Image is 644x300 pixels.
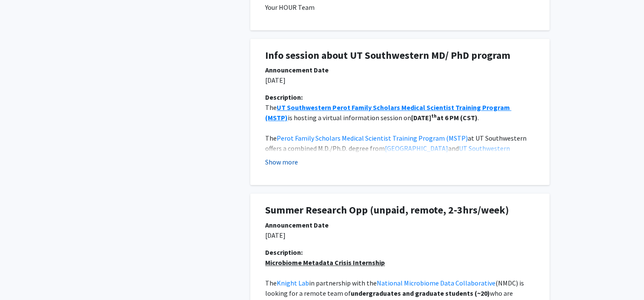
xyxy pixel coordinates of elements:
[377,279,495,287] a: National Microbiome Data Collaborative
[265,247,535,257] div: Description:
[309,279,377,287] span: in partnership with the
[265,279,277,287] span: The
[265,230,535,240] p: [DATE]
[431,112,437,119] strong: th
[265,204,535,216] h1: Summer Research Opp (unpaid, remote, 2-3hrs/week)
[277,279,309,287] a: Knight Lab
[6,262,36,294] iframe: Chat
[265,49,535,62] h1: Info session about UT Southwestern MD/ PhD program
[478,113,479,122] span: .
[288,113,411,122] span: is hosting a virtual information session on
[277,134,468,142] a: Perot Family Scholars Medical Scientist Training Program (MSTP)
[265,220,535,230] div: Announcement Date
[265,103,277,112] span: The
[265,65,535,75] div: Announcement Date
[265,75,535,85] p: [DATE]
[265,134,277,142] span: The
[265,92,535,102] div: Description:
[265,258,385,267] u: Microbiome Metadata Crisis Internship
[448,144,459,153] span: and
[437,113,478,122] strong: at 6 PM (CST)
[265,157,298,167] button: Show more
[265,2,535,12] p: Your HOUR Team
[351,289,490,297] strong: undergraduates and graduate students (~20)
[411,113,431,122] strong: [DATE]
[265,103,511,122] a: UT Southwestern Perot Family Scholars Medical Scientist Training Program (MSTP)
[385,144,448,153] a: [GEOGRAPHIC_DATA]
